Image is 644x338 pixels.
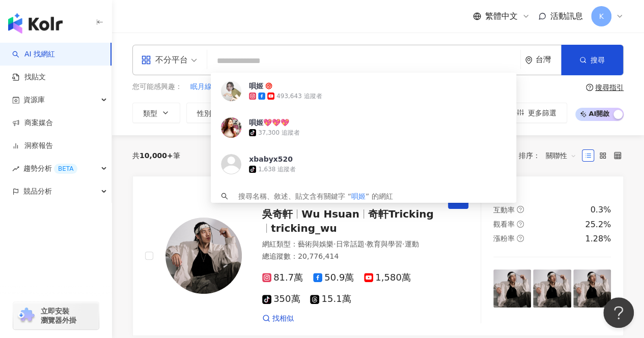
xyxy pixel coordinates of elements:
[243,81,272,93] button: 機車旅遊
[132,82,182,92] span: 您可能感興趣：
[262,239,436,250] div: 網紅類型 ：
[281,82,309,92] span: 機車裝備
[12,118,53,128] a: 商案媒合
[141,52,188,68] div: 不分平台
[536,55,561,64] div: 台灣
[12,49,55,59] a: searchAI 找網紅
[54,164,77,174] div: BETA
[243,82,272,92] span: 機車旅遊
[12,72,46,82] a: 找貼文
[528,109,556,117] span: 更多篩選
[197,109,211,117] span: 性別
[485,11,518,22] span: 繁體中文
[335,240,364,248] span: 日常話題
[364,272,411,283] span: 1,580萬
[271,222,337,234] span: tricking_wu
[141,55,151,65] span: appstore
[132,176,624,336] a: KOL Avatar吳奇軒Wu Hsuan奇軒Trickingtricking_wu網紅類型：藝術與娛樂·日常話題·教育與學習·運動總追蹤數：20,776,41481.7萬50.9萬1,580萬...
[262,294,300,304] span: 350萬
[434,109,477,117] span: 合作費用預估
[262,314,294,324] a: 找相似
[132,103,180,123] button: 類型
[12,141,53,151] a: 洞察報告
[23,88,45,111] span: 資源庫
[603,297,634,328] iframe: Help Scout Beacon - Open
[23,157,77,180] span: 趨勢分析
[493,234,515,242] span: 漲粉率
[590,204,611,216] div: 0.3%
[519,147,582,164] div: 排序：
[493,220,515,228] span: 觀看率
[190,81,212,93] button: 眠月線
[240,103,295,123] button: 追蹤數
[368,208,434,220] span: 奇軒Tricking
[561,45,623,75] button: 搜尋
[517,235,524,242] span: question-circle
[313,272,354,283] span: 50.9萬
[517,221,524,228] span: question-circle
[402,240,404,248] span: ·
[301,208,359,220] span: Wu Hsuan
[312,109,333,117] span: 互動率
[373,109,395,117] span: 觀看率
[262,272,303,283] span: 81.7萬
[333,240,335,248] span: ·
[310,294,351,304] span: 15.1萬
[280,81,310,93] button: 機車裝備
[404,240,418,248] span: 運動
[23,180,52,203] span: 競品分析
[367,240,402,248] span: 教育與學習
[525,56,533,64] span: environment
[533,269,571,307] img: post-image
[517,206,524,213] span: question-circle
[139,151,173,160] span: 10,000+
[599,11,603,22] span: K
[16,308,36,324] img: chrome extension
[550,11,583,21] span: 活動訊息
[143,109,157,117] span: 類型
[251,109,272,117] span: 追蹤數
[262,252,436,262] div: 總追蹤數 ： 20,776,414
[591,56,605,64] span: 搜尋
[186,103,234,123] button: 性別
[573,269,611,307] img: post-image
[424,103,500,123] button: 合作費用預估
[362,103,417,123] button: 觀看率
[8,13,63,34] img: logo
[586,84,593,91] span: question-circle
[595,83,624,91] div: 搜尋指引
[272,314,294,324] span: 找相似
[506,103,567,123] button: 更多篩選
[493,206,515,214] span: 互動率
[41,306,76,325] span: 立即安裝 瀏覽器外掛
[585,219,611,230] div: 25.2%
[190,82,212,92] span: 眠月線
[220,81,235,93] button: 女賽
[262,208,293,220] span: 吳奇軒
[220,82,235,92] span: 女賽
[298,240,333,248] span: 藝術與娛樂
[165,218,242,294] img: KOL Avatar
[585,233,611,244] div: 1.28%
[13,302,99,329] a: chrome extension立即安裝 瀏覽器外掛
[132,151,180,160] div: 共 筆
[301,103,356,123] button: 互動率
[546,147,576,164] span: 關聯性
[12,165,19,172] span: rise
[493,269,531,307] img: post-image
[364,240,366,248] span: ·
